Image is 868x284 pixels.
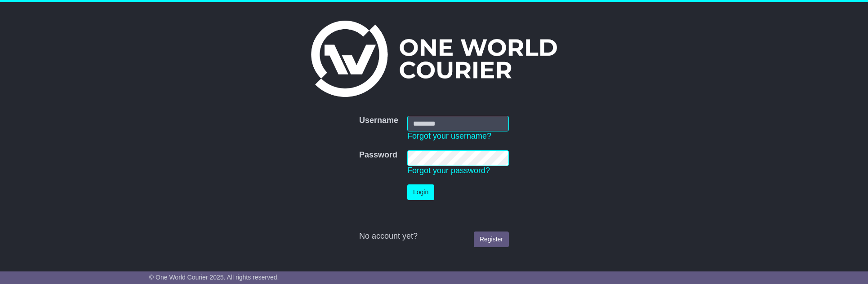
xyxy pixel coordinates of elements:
[359,232,509,241] div: No account yet?
[149,274,279,281] span: © One World Courier 2025. All rights reserved.
[407,131,491,140] a: Forgot your username?
[407,166,490,175] a: Forgot your password?
[407,184,434,200] button: Login
[359,116,398,126] label: Username
[474,232,509,247] a: Register
[359,150,397,160] label: Password
[311,21,556,97] img: One World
